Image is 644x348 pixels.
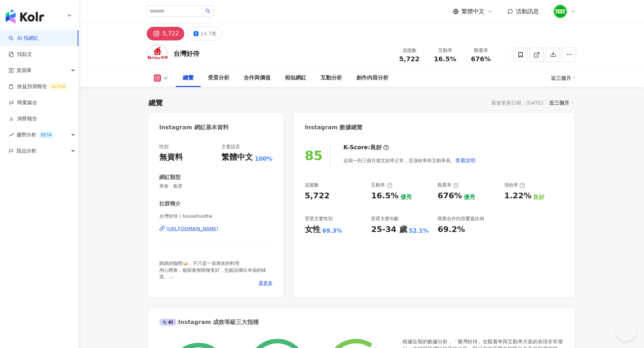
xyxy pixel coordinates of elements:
[504,190,531,202] div: 1.22%
[6,9,44,24] img: logo
[188,27,222,40] button: 14.7萬
[321,74,342,82] div: 互動分析
[455,153,476,168] button: 查看說明
[343,144,389,151] div: K-Score :
[285,74,306,82] div: 相似網紅
[16,62,31,78] span: 資源庫
[371,216,399,222] div: 受眾主要年齡
[148,98,163,108] div: 總覽
[370,144,382,151] div: 良好
[244,74,270,82] div: 合作與價值
[434,55,456,63] span: 16.5%
[9,51,32,58] a: 找貼文
[16,127,54,143] span: 趨勢分析
[551,72,576,84] div: 近三個月
[305,148,323,163] div: 85
[438,182,459,188] div: 觀看率
[455,158,475,163] span: 查看說明
[159,174,181,181] div: 網紅類型
[467,47,494,54] div: 觀看率
[399,55,420,63] span: 5,722
[221,144,240,150] div: 主要語言
[516,8,539,15] span: 活動訊息
[471,55,491,63] span: 676%
[371,224,407,235] div: 25-34 歲
[159,226,273,232] a: [URL][DOMAIN_NAME]
[9,99,37,106] a: 商案媒合
[166,226,218,232] div: [URL][DOMAIN_NAME]
[305,190,330,202] div: 5,722
[438,190,462,202] div: 676%
[464,193,475,201] div: 優秀
[9,132,14,137] span: rise
[305,216,333,222] div: 受眾主要性別
[438,216,484,222] div: 商業合作內容覆蓋比例
[159,183,273,189] span: 美食 · 食譜
[205,9,210,14] span: search
[221,152,253,163] div: 繁體中文
[462,8,484,15] span: 繁體中文
[159,318,259,326] div: Instagram 成效等級三大指標
[305,224,321,235] div: 女性
[159,124,229,131] div: Instagram 網紅基本資料
[438,224,465,235] div: 69.2%
[9,115,37,122] a: 洞察報告
[504,182,525,188] div: 漲粉率
[16,143,36,159] span: 競品分析
[343,153,476,168] div: 近期一到三個月發文頻率正常，且漲粉率與互動率高。
[533,193,545,201] div: 良好
[208,74,229,82] div: 受眾分析
[431,47,459,54] div: 互動率
[38,131,54,139] div: BETA
[159,200,181,208] div: 社群簡介
[255,155,272,163] span: 100%
[174,49,199,58] div: 台灣好侍
[400,193,412,201] div: 優秀
[491,100,543,106] div: 最後更新日期：[DATE]
[371,190,398,202] div: 16.5%
[305,124,363,131] div: Instagram 數據總覽
[371,182,392,188] div: 互動率
[183,74,194,82] div: 總覽
[9,35,39,42] a: searchAI 找網紅
[9,83,68,90] a: 效益預測報告ALPHA
[259,280,273,286] span: 看更多
[200,29,216,39] div: 14.7萬
[159,213,273,219] span: 台灣好侍 | housefoodtw
[615,319,637,341] iframe: Help Scout Beacon - Open
[553,5,567,18] img: unnamed.png
[162,29,179,39] div: 5,722
[322,227,342,235] div: 69.3%
[159,319,176,326] div: AI
[159,152,183,163] div: 無資料
[356,74,389,82] div: 創作內容分析
[147,44,168,66] img: KOL Avatar
[409,227,429,235] div: 52.1%
[159,144,169,150] div: 性別
[396,47,423,54] div: 追蹤數
[159,261,266,292] span: 媽媽的咖哩🍛，不只是一道美味的料理 用心體會，能探索無限種美好，也能品嚐出幸福的味道。 週末就來做咖哩吧！Enjoy Curry✨ -
[549,98,574,107] div: 近三個月
[147,27,184,40] button: 5,722
[305,182,319,188] div: 追蹤數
